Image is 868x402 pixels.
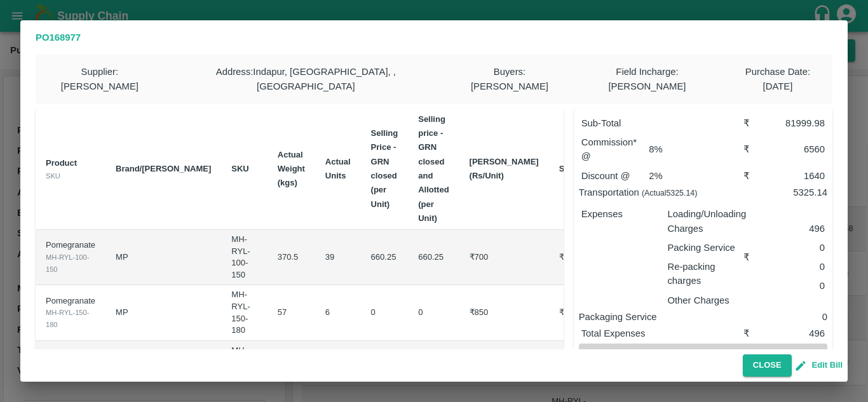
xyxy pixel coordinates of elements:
[797,358,843,373] button: Edit Bill
[164,55,448,104] div: Address : Indapur, [GEOGRAPHIC_DATA], , [GEOGRAPHIC_DATA]
[743,354,792,377] button: Close
[36,32,81,43] b: PO 168977
[408,341,459,396] td: 0
[581,169,649,183] p: Discount @
[743,169,764,183] div: ₹
[581,346,744,360] p: Net Payable
[549,341,609,396] td: ₹7349.98
[459,341,549,396] td: ₹1050
[764,326,825,340] div: 496
[667,241,743,255] p: Packing Service
[549,285,609,340] td: ₹5100
[361,230,409,285] td: 660.25
[278,150,305,188] b: Actual Weight (kgs)
[268,230,315,285] td: 370.5
[371,128,398,208] b: Selling Price - GRN closed (per Unit)
[581,116,744,130] p: Sub-Total
[579,185,745,199] p: Transportation
[221,341,267,396] td: MH-RYL-180-220
[571,55,723,104] div: Field Incharge : [PERSON_NAME]
[361,285,409,340] td: 0
[581,326,744,340] p: Total Expenses
[221,230,267,285] td: MH-RYL-100-150
[105,285,221,340] td: MP
[46,158,77,168] b: Product
[759,236,825,255] div: 0
[723,55,832,104] div: Purchase Date : [DATE]
[46,251,95,275] div: MH-RYL-100-150
[105,230,221,285] td: MP
[743,346,764,360] div: ₹
[325,157,351,180] b: Actual Units
[667,207,743,236] p: Loading/Unloading Charges
[36,230,105,285] td: Pomegranate
[448,55,571,104] div: Buyers : [PERSON_NAME]
[459,230,549,285] td: ₹700
[764,169,825,183] div: 1640
[579,310,745,324] p: Packaging Service
[116,164,211,173] b: Brand/[PERSON_NAME]
[667,260,743,288] p: Re-packing charges
[36,285,105,340] td: Pomegranate
[315,285,361,340] td: 6
[470,157,539,180] b: [PERSON_NAME] (Rs/Unit)
[315,230,361,285] td: 39
[745,185,827,199] p: 5325.14
[418,114,449,223] b: Selling price - GRN closed and Allotted (per Unit)
[764,142,825,156] div: 6560
[667,293,743,307] p: Other Charges
[764,116,825,130] div: 81999.98
[549,230,609,285] td: ₹27300
[743,142,764,156] div: ₹
[743,250,764,264] div: ₹
[759,274,825,293] div: 0
[649,169,703,183] p: 2 %
[268,341,315,396] td: 66.5
[559,164,596,173] b: Sub Total
[46,307,95,330] div: MH-RYL-150-180
[408,285,459,340] td: 0
[231,164,248,173] b: SKU
[408,230,459,285] td: 660.25
[764,346,825,360] div: 71258.84
[361,341,409,396] td: 0
[459,285,549,340] td: ₹850
[46,170,95,182] div: SKU
[581,135,649,164] p: Commission* @
[649,142,716,156] p: 8 %
[764,222,825,236] p: 496
[315,341,361,396] td: 7
[36,55,164,104] div: Supplier : [PERSON_NAME]
[105,341,221,396] td: MP
[268,285,315,340] td: 57
[221,285,267,340] td: MH-RYL-150-180
[642,189,697,198] small: (Actual 5325.14 )
[581,207,658,221] p: Expenses
[745,310,827,324] p: 0
[743,326,764,340] div: ₹
[743,116,764,130] div: ₹
[36,341,105,396] td: Pomegranate
[759,255,825,274] div: 0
